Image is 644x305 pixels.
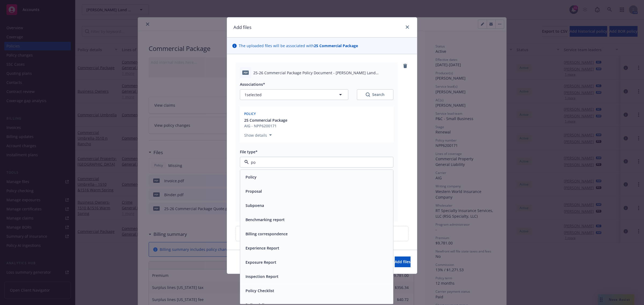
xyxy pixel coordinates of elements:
button: Policy [246,174,257,180]
button: Benchmarking report [246,217,285,222]
input: Filter by keyword [249,159,382,165]
button: Subpoena [246,203,264,208]
button: Proposal [246,188,262,194]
